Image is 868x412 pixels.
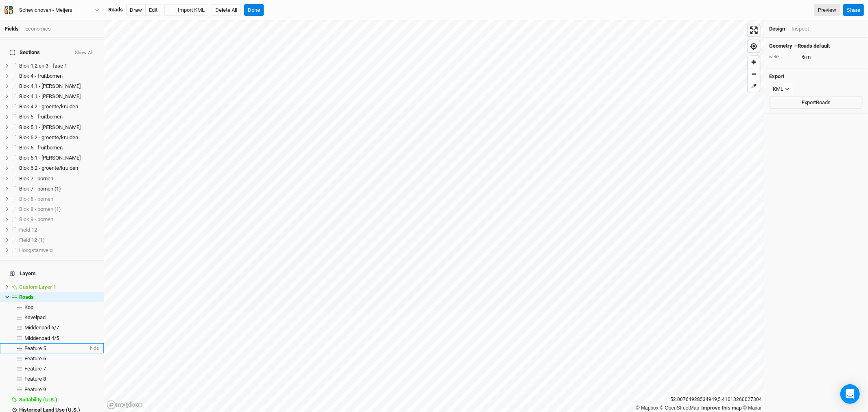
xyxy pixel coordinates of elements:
[24,386,99,393] div: Feature 9
[19,237,45,243] span: Field 12 (1)
[19,83,99,90] div: Blok 4.1 - bessen
[668,395,764,404] div: 52.00764928534949 , 5.41013260027304
[126,4,146,16] button: Draw
[24,314,99,321] div: Kavelpad
[107,400,142,410] a: Mapbox logo
[19,83,81,89] span: Blok 4.1 - [PERSON_NAME]
[19,114,99,120] div: Blok 5 - fruitbomen
[24,335,99,342] div: Middenpad 4/5
[19,103,99,110] div: Blok 4.2 - groente/kruiden
[843,4,864,16] button: Share
[748,68,760,80] span: Zoom out
[19,73,99,79] div: Blok 4 - fruitbomen
[24,355,46,362] span: Feature 6
[24,366,46,372] span: Feature 7
[769,54,798,60] div: width
[769,73,863,80] h4: Export
[791,25,809,33] div: Inspect
[19,247,52,253] span: Hoogstamveld
[19,6,72,14] div: Schevichoven - Meijers
[108,6,123,13] div: Roads
[814,4,840,16] a: Preview
[19,73,63,79] span: Blok 4 - fruitbomen
[19,103,78,110] span: Blok 4.2 - groente/kruiden
[19,206,61,212] span: Blok 8 - bomen (1)
[24,355,99,362] div: Feature 6
[212,4,241,16] button: Delete All
[24,386,46,392] span: Feature 9
[19,165,99,171] div: Blok 6.2 - groente/kruiden
[19,114,63,120] span: Blok 5 - fruitbomen
[748,56,760,68] button: Zoom in
[24,376,99,382] div: Feature 8
[748,40,760,52] button: Find my location
[19,63,99,69] div: Blok 1,2 en 3 - fase 1
[19,63,67,69] span: Blok 1,2 en 3 - fase 1
[773,85,783,93] div: KML
[19,284,99,290] div: Custom Layer 1
[769,25,785,33] div: Design
[19,155,99,161] div: Blok 6.1 - bessen
[19,124,81,130] span: Blok 5.1 - [PERSON_NAME]
[88,343,99,353] span: hide
[24,335,59,341] span: Middenpad 4/5
[19,397,57,403] span: Suitability (U.S.)
[24,314,46,320] span: Kavelpad
[145,4,161,16] button: Edit
[748,24,760,36] button: Enter fullscreen
[19,186,61,192] span: Blok 7 - bomen (1)
[164,4,208,16] button: Import KML
[25,25,51,33] div: Economics
[24,304,33,310] span: Kop
[4,6,100,15] button: Schevichoven - Meijers
[769,83,793,95] button: KML
[746,78,762,94] span: Reset bearing to north
[702,405,742,411] a: Improve this map
[19,237,99,243] div: Field 12 (1)
[19,134,99,141] div: Blok 5.2 - groente/kruiden
[19,175,99,182] div: Blok 7 - bomen
[19,247,99,254] div: Hoogstamveld
[244,4,264,16] button: Done
[743,405,762,411] a: Maxar
[10,49,40,56] span: Sections
[24,376,46,382] span: Feature 8
[19,227,99,233] div: Field 12
[19,186,99,192] div: Blok 7 - bomen (1)
[19,216,99,223] div: Blok 9 - bomen
[24,366,99,372] div: Feature 7
[104,20,764,412] canvas: Map
[19,93,81,99] span: Blok 4.1 - [PERSON_NAME]
[19,145,63,151] span: Blok 6 - fruitbomen
[19,206,99,213] div: Blok 8 - bomen (1)
[748,80,760,92] button: Reset bearing to north
[5,265,99,282] h4: Layers
[636,405,658,411] a: Mapbox
[19,216,53,222] span: Blok 9 - bomen
[5,26,19,32] a: Fields
[19,397,99,403] div: Suitability (U.S.)
[19,155,81,161] span: Blok 6.1 - [PERSON_NAME]
[19,124,99,131] div: Blok 5.1 - bessen
[19,294,34,300] span: Roads
[24,345,46,351] span: Feature 5
[24,304,99,311] div: Kop
[74,50,94,56] button: Show All
[660,405,700,411] a: OpenStreetMap
[840,384,860,404] div: Open Intercom Messenger
[24,324,59,331] span: Middenpad 6/7
[748,68,760,80] button: Zoom out
[19,175,53,182] span: Blok 7 - bomen
[769,96,863,109] button: ExportRoads
[19,284,56,290] span: Custom Layer 1
[19,196,53,202] span: Blok 8 - bomen
[769,43,863,49] h4: Geometry — Roads default
[19,134,78,140] span: Blok 5.2 - groente/kruiden
[19,145,99,151] div: Blok 6 - fruitbomen
[19,227,37,233] span: Field 12
[24,324,99,331] div: Middenpad 6/7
